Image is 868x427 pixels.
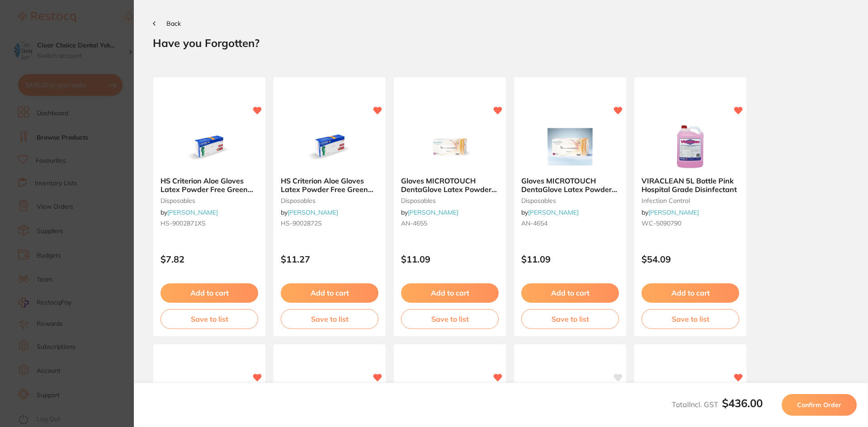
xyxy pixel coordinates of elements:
[300,124,359,169] img: HS Criterion Aloe Gloves Latex Powder Free Green Small x 100
[281,254,378,264] p: $11.27
[521,197,619,204] small: disposables
[166,19,181,28] span: Back
[160,177,258,193] b: HS Criterion Aloe Gloves Latex Powder Free Green XSmall x 100
[521,208,579,216] span: by
[401,197,499,204] small: disposables
[541,124,599,169] img: Gloves MICROTOUCH DentaGlove Latex Powder Free Small x 100
[281,283,378,302] button: Add to cart
[521,177,619,193] b: Gloves MICROTOUCH DentaGlove Latex Powder Free Small x 100
[401,208,458,216] span: by
[521,254,619,264] p: $11.09
[521,283,619,302] button: Add to cart
[160,208,218,216] span: by
[661,124,720,169] img: VIRACLEAN 5L Bottle Pink Hospital Grade Disinfectant
[642,283,739,302] button: Add to cart
[642,254,739,264] p: $54.09
[648,208,699,216] a: [PERSON_NAME]
[281,220,378,227] small: HS-9002872S
[160,197,258,204] small: disposables
[401,177,499,193] b: Gloves MICROTOUCH DentaGlove Latex Powder Free Medium x 100
[401,283,499,302] button: Add to cart
[642,208,699,216] span: by
[281,177,378,193] b: HS Criterion Aloe Gloves Latex Powder Free Green Small x 100
[420,124,479,169] img: Gloves MICROTOUCH DentaGlove Latex Powder Free Medium x 100
[401,309,499,329] button: Save to list
[521,309,619,329] button: Save to list
[180,124,239,169] img: HS Criterion Aloe Gloves Latex Powder Free Green XSmall x 100
[153,20,181,27] button: Back
[642,309,739,329] button: Save to list
[521,220,619,227] small: AN-4654
[797,401,841,409] span: Confirm Order
[281,309,378,329] button: Save to list
[672,400,763,409] span: Total Incl. GST
[281,197,378,204] small: disposables
[160,309,258,329] button: Save to list
[642,177,739,193] b: VIRACLEAN 5L Bottle Pink Hospital Grade Disinfectant
[782,394,857,416] button: Confirm Order
[160,283,258,302] button: Add to cart
[401,254,499,264] p: $11.09
[528,208,579,216] a: [PERSON_NAME]
[642,197,739,204] small: infection control
[153,36,849,50] h2: Have you Forgotten?
[401,220,499,227] small: AN-4655
[160,220,258,227] small: HS-9002871XS
[408,208,458,216] a: [PERSON_NAME]
[281,208,338,216] span: by
[160,254,258,264] p: $7.82
[288,208,338,216] a: [PERSON_NAME]
[642,220,739,227] small: WC-5090790
[167,208,218,216] a: [PERSON_NAME]
[722,396,763,410] b: $436.00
